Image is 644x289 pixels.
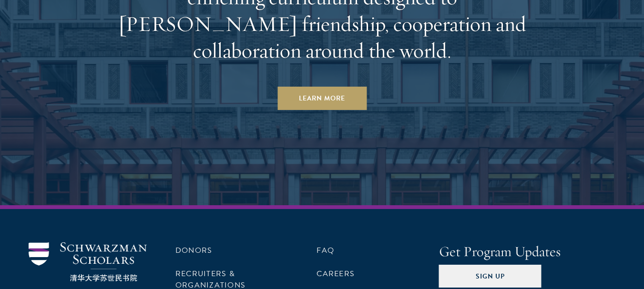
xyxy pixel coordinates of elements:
[317,268,355,279] a: Careers
[439,265,542,288] button: Sign Up
[439,242,615,261] h4: Get Program Updates
[29,242,147,282] img: Schwarzman Scholars
[277,87,367,110] a: Learn More
[175,245,212,256] a: Donors
[317,245,334,256] a: FAQ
